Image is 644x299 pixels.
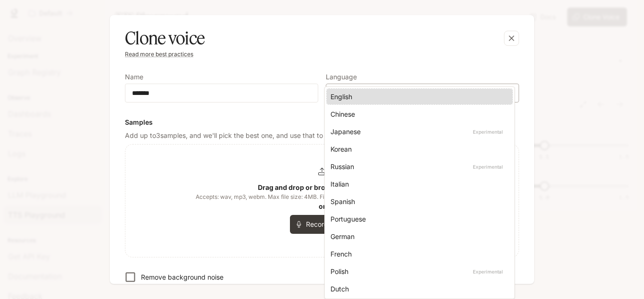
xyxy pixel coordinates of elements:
div: Dutch [330,284,505,294]
div: English [330,92,505,102]
div: French [330,249,505,259]
div: Chinese [330,109,505,119]
div: Italian [330,179,505,189]
div: German [330,231,505,241]
div: Polish [330,266,505,276]
p: Experimental [471,128,505,136]
div: Portuguese [330,214,505,224]
div: Russian [330,162,505,171]
div: Japanese [330,127,505,137]
div: Korean [330,144,505,154]
p: Experimental [471,267,505,276]
p: Experimental [471,162,505,171]
div: Spanish [330,196,505,206]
